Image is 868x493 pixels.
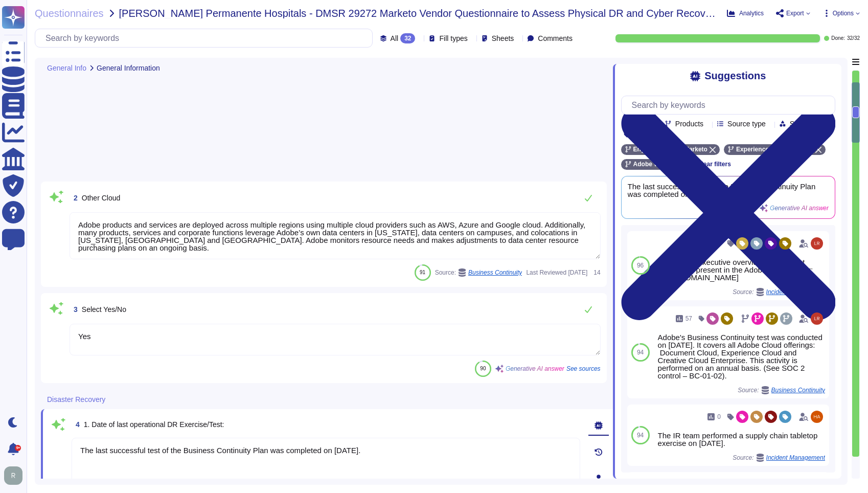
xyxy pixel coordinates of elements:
[47,64,86,72] span: General Info
[811,237,823,250] img: user
[538,35,573,42] span: Comments
[658,432,825,447] div: The IR team performed a supply chain tabletop exercise on [DATE].
[97,64,160,72] span: General Information
[82,194,120,202] span: Other Cloud
[82,305,126,313] span: Select Yes/No
[727,9,764,17] button: Analytics
[766,455,825,461] span: Incident Management
[811,312,823,325] img: user
[480,366,486,371] span: 90
[591,270,600,276] span: 14
[637,432,644,438] span: 94
[70,324,601,355] textarea: Yes
[847,36,860,41] span: 32 / 32
[468,270,522,276] span: Business Continuity
[70,194,78,201] span: 2
[811,411,823,423] img: user
[566,366,601,372] span: See sources
[627,96,835,114] input: Search by keywords
[400,33,415,43] div: 32
[738,386,825,394] span: Source:
[35,8,104,18] span: Questionnaires
[84,420,224,429] span: 1. Date of last operational DR Exercise/Test:
[4,466,22,485] img: user
[833,10,854,16] span: Options
[786,10,804,16] span: Export
[391,35,399,42] span: All
[733,454,825,462] span: Source:
[637,349,644,355] span: 94
[70,212,601,259] textarea: Adobe products and services are deployed across multiple regions using multiple cloud providers s...
[40,29,372,47] input: Search by keywords
[47,396,105,403] span: Disaster Recovery
[15,445,21,451] div: 9+
[658,333,825,379] div: Adobe's Business Continuity test was conducted on [DATE]. It covers all Adobe Cloud offerings: Do...
[717,414,721,420] span: 0
[506,366,564,372] span: Generative AI answer
[435,268,522,277] span: Source:
[439,35,467,42] span: Fill types
[70,306,78,313] span: 3
[492,35,514,42] span: Sheets
[739,10,764,16] span: Analytics
[72,421,80,428] span: 4
[2,464,30,487] button: user
[637,262,644,268] span: 96
[771,387,825,393] span: Business Continuity
[119,8,719,18] span: [PERSON_NAME] Permanente Hospitals - DMSR 29272 Marketo Vendor Questionnaire to Assess Physical D...
[420,270,425,275] span: 91
[526,270,587,276] span: Last Reviewed [DATE]
[831,36,845,41] span: Done:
